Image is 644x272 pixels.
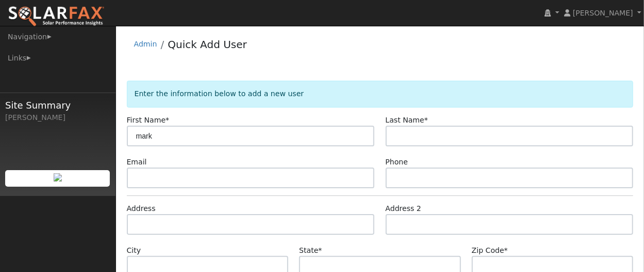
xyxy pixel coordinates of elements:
[166,116,169,124] span: Required
[127,245,141,256] label: City
[386,203,422,214] label: Address 2
[573,9,633,17] span: [PERSON_NAME]
[168,38,247,51] a: Quick Add User
[127,81,634,107] div: Enter the information below to add a new user
[127,115,170,126] label: First Name
[504,246,508,254] span: Required
[424,116,428,124] span: Required
[54,173,62,182] img: retrieve
[386,157,408,168] label: Phone
[134,40,157,48] a: Admin
[127,157,147,168] label: Email
[5,112,110,123] div: [PERSON_NAME]
[127,203,156,214] label: Address
[318,246,322,254] span: Required
[299,245,322,256] label: State
[8,6,105,27] img: SolarFax
[5,98,110,112] span: Site Summary
[386,115,428,126] label: Last Name
[472,245,508,256] label: Zip Code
